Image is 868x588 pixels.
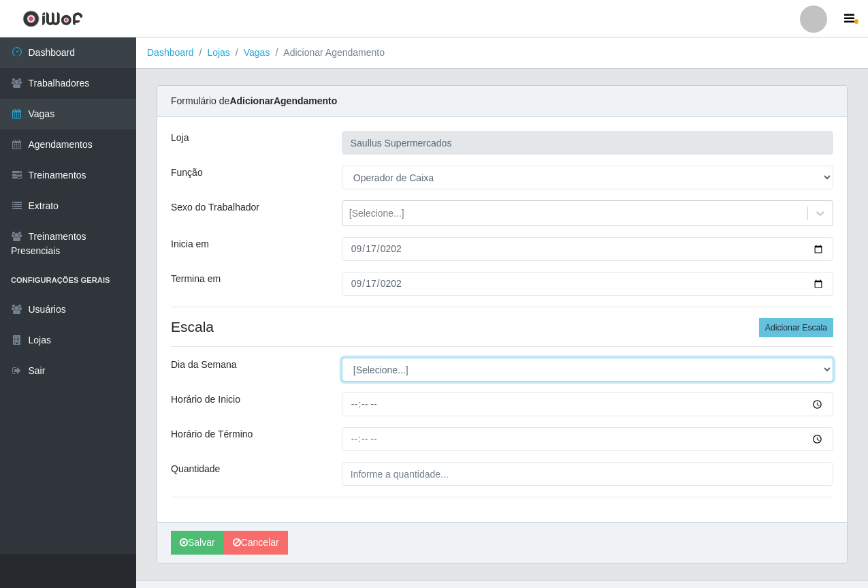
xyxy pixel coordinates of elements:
[342,427,833,451] input: 00:00
[349,206,404,221] div: [Selecione...]
[244,47,270,58] a: Vagas
[207,47,229,58] a: Lojas
[171,531,224,555] button: Salvar
[171,237,209,251] label: Inicia em
[342,272,833,296] input: 00/00/0000
[171,131,189,145] label: Loja
[171,166,203,180] label: Função
[342,462,833,486] input: Informe a quantidade...
[270,46,385,60] li: Adicionar Agendamento
[171,200,259,215] label: Sexo do Trabalhador
[759,318,833,337] button: Adicionar Escala
[171,392,240,407] label: Horário de Inicio
[171,358,237,372] label: Dia da Semana
[147,47,194,58] a: Dashboard
[224,531,288,555] a: Cancelar
[171,462,220,476] label: Quantidade
[342,237,833,261] input: 00/00/0000
[342,392,833,416] input: 00:00
[171,272,221,286] label: Termina em
[171,427,253,442] label: Horário de Término
[136,37,868,69] nav: breadcrumb
[229,95,337,106] strong: Adicionar Agendamento
[22,10,83,27] img: CoreUI Logo
[157,86,847,117] div: Formulário de
[171,318,833,335] h4: Escala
